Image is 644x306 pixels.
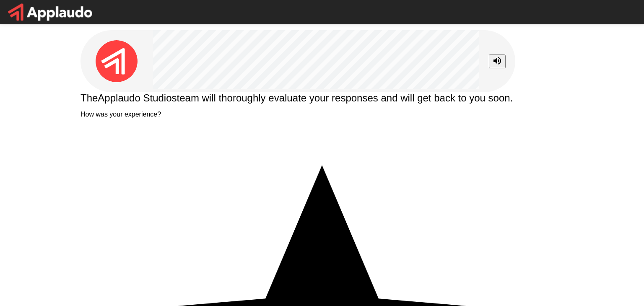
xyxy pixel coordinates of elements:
[80,111,563,118] p: How was your experience?
[489,54,506,68] button: Stop reading questions aloud
[96,40,138,82] img: applaudo_avatar.png
[177,92,513,104] span: team will thoroughly evaluate your responses and will get back to you soon.
[98,92,177,104] span: Applaudo Studios
[80,92,98,104] span: The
